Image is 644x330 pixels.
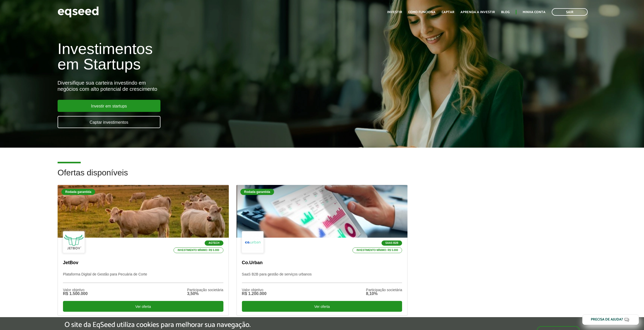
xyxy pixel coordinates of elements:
h5: O site da EqSeed utiliza cookies para melhorar sua navegação. [65,321,251,329]
p: Investimento mínimo: R$ 5.000 [174,247,223,253]
h1: Investimentos em Startups [58,41,372,72]
div: Valor objetivo [242,288,267,292]
p: JetBov [63,260,223,266]
div: Participação societária [187,288,223,292]
p: Agtech [205,240,223,246]
div: Diversifique sua carteira investindo em negócios com alto potencial de crescimento [58,80,372,92]
a: Captar investimentos [58,116,160,128]
p: Plataforma Digital de Gestão para Pecuária de Corte [63,272,223,283]
div: R$ 1.500.000 [63,292,88,296]
a: Investir em startups [58,100,160,112]
h2: Ofertas disponíveis [58,168,587,185]
div: Rodada garantida [61,189,95,195]
a: Sair [552,8,588,16]
p: Investimento mínimo: R$ 5.000 [352,247,402,253]
p: Co.Urban [242,260,402,266]
div: Ver oferta [63,301,223,312]
div: R$ 1.200.000 [242,292,267,296]
a: Captar [442,11,454,14]
a: Rodada garantida SaaS B2B Investimento mínimo: R$ 5.000 Co.Urban SaaS B2B para gestão de serviços... [237,185,408,316]
a: Rodada garantida Agtech Investimento mínimo: R$ 5.000 JetBov Plataforma Digital de Gestão para Pe... [58,185,229,316]
p: SaaS B2B para gestão de serviços urbanos [242,272,402,283]
a: Blog [501,11,510,14]
a: Investir [387,11,402,14]
div: Rodada garantida [240,189,274,195]
div: Valor objetivo [63,288,88,292]
div: 3,50% [187,292,223,296]
a: Como funciona [408,11,436,14]
img: EqSeed [58,5,99,19]
p: SaaS B2B [382,240,402,246]
a: Minha conta [523,11,546,14]
div: 8,10% [366,292,402,296]
div: Ver oferta [242,301,402,312]
a: Aprenda a investir [460,11,495,14]
div: Participação societária [366,288,402,292]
